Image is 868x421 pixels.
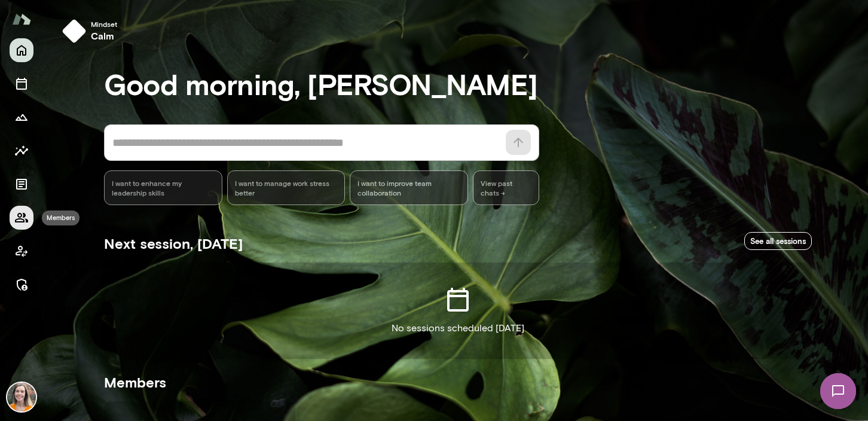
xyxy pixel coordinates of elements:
[10,172,33,196] button: Documents
[57,14,127,48] button: Mindsetcalm
[744,232,812,251] a: See all sessions
[10,273,33,297] button: Manage
[104,234,243,253] h5: Next session, [DATE]
[104,67,812,100] h3: Good morning, [PERSON_NAME]
[104,373,812,392] h5: Members
[10,38,33,62] button: Home
[392,321,524,335] p: No sessions scheduled [DATE]
[10,105,33,129] button: Growth Plan
[104,170,222,205] div: I want to enhance my leadership skills
[227,170,346,205] div: I want to manage work stress better
[12,8,31,30] img: Mento
[10,239,33,263] button: Client app
[62,19,86,43] img: mindset
[350,170,468,205] div: I want to improve team collaboration
[10,72,33,96] button: Sessions
[112,178,215,197] span: I want to enhance my leadership skills
[473,170,539,205] span: View past chats ->
[91,29,117,43] h6: calm
[42,210,80,225] div: Members
[91,19,117,29] span: Mindset
[10,139,33,163] button: Insights
[10,206,33,230] button: Members
[7,383,36,411] img: Carrie Kelly
[357,178,460,197] span: I want to improve team collaboration
[235,178,338,197] span: I want to manage work stress better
